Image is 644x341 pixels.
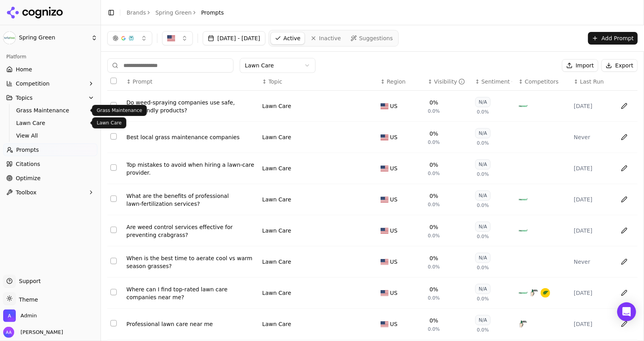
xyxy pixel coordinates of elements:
[262,196,291,203] a: Lawn Care
[618,318,631,330] button: Edit in sheet
[574,320,611,328] div: [DATE]
[618,100,631,112] button: Edit in sheet
[472,73,515,91] th: sentiment
[262,78,374,86] div: ↕Topic
[571,73,614,91] th: Last Run
[16,132,85,140] span: View All
[127,133,256,141] a: Best local grass maintenance companies
[477,327,489,333] span: 0.0%
[429,317,438,324] div: 0%
[3,327,63,338] button: Open user button
[127,192,256,208] div: What are the benefits of professional lawn‑fertilization services?
[429,99,438,106] div: 0%
[617,302,636,321] div: Open Intercom Messenger
[429,285,438,293] div: 0%
[262,258,291,266] div: Lawn Care
[262,133,291,141] div: Lawn Care
[16,119,85,127] span: Lawn Care
[428,295,440,301] span: 0.0%
[574,102,611,110] div: [DATE]
[429,161,438,169] div: 0%
[16,296,38,303] span: Theme
[133,78,152,86] span: Prompt
[477,140,489,146] span: 0.0%
[16,106,85,114] span: Grass Maintenance
[475,97,491,107] div: N/A
[429,192,438,200] div: 0%
[428,108,440,114] span: 0.0%
[3,32,16,44] img: Spring Green
[381,197,388,203] img: US flag
[259,73,377,91] th: Topic
[475,159,491,170] div: N/A
[13,117,88,129] a: Lawn Care
[13,105,88,116] a: Grass Maintenance
[3,172,97,184] a: Optimize
[3,309,37,322] button: Open organization switcher
[519,78,567,86] div: ↕Competitors
[3,327,14,338] img: Alp Aysan
[377,73,425,91] th: Region
[428,264,440,270] span: 0.0%
[127,285,256,301] a: Where can I find top-rated lawn care companies near me?
[262,289,291,297] div: Lawn Care
[21,312,37,319] span: Admin
[434,78,465,86] div: Visibility
[110,164,117,171] button: Select row 3
[515,73,571,91] th: Competitors
[618,131,631,143] button: Edit in sheet
[428,170,440,177] span: 0.0%
[110,258,117,264] button: Select row 6
[262,164,291,172] a: Lawn Care
[381,103,388,109] img: US flag
[477,109,489,115] span: 0.0%
[390,258,398,266] span: US
[574,78,611,86] div: ↕Last Run
[381,78,422,86] div: ↕Region
[110,227,117,233] button: Select row 5
[271,32,305,45] a: Active
[155,9,192,17] a: Spring Green
[574,289,611,297] div: [DATE]
[127,161,256,177] a: Top mistakes to avoid when hiring a lawn‑care provider.
[359,34,393,42] span: Suggestions
[127,99,256,114] a: Do weed‑spraying companies use safe, pet‑friendly products?
[618,162,631,175] button: Edit in sheet
[482,78,512,86] div: Sentiment
[127,223,256,239] a: Are weed control services effective for preventing crabgrass?
[110,320,117,326] button: Select row 8
[3,186,97,199] button: Toolbox
[541,288,550,298] img: the grounds guys
[262,102,291,110] a: Lawn Care
[19,34,88,41] span: Spring Green
[269,78,282,86] span: Topic
[381,134,388,140] img: US flag
[601,59,638,72] button: Export
[519,288,528,298] img: trugreen
[618,224,631,237] button: Edit in sheet
[3,77,97,90] button: Competition
[16,146,39,154] span: Prompts
[123,73,259,91] th: Prompt
[262,227,291,235] a: Lawn Care
[127,254,256,270] a: When is the best time to aerate cool vs warm season grasses?
[390,164,398,172] span: US
[262,320,291,328] a: Lawn Care
[519,319,528,329] img: lawn doctor
[574,258,611,266] div: Never
[16,174,41,182] span: Optimize
[13,130,88,141] a: View All
[390,289,398,297] span: US
[525,78,559,86] span: Competitors
[475,253,491,263] div: N/A
[429,130,438,138] div: 0%
[618,193,631,206] button: Edit in sheet
[428,201,440,208] span: 0.0%
[127,9,146,16] a: Brands
[381,321,388,327] img: US flag
[390,102,398,110] span: US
